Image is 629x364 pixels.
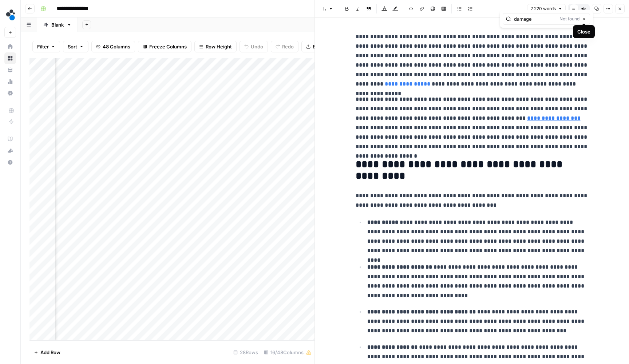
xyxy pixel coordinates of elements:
a: Blank [37,17,78,32]
a: AirOps Academy [4,133,16,145]
button: Workspace: spot.ai [4,6,16,24]
span: Add Row [40,349,60,356]
button: 48 Columns [91,41,135,52]
div: 16/48 Columns [261,347,314,358]
span: Redo [282,43,294,50]
a: Settings [4,87,16,99]
button: Undo [240,41,268,52]
button: Redo [271,41,298,52]
button: Row Height [194,41,237,52]
div: Blank [51,21,64,28]
a: Your Data [4,64,16,76]
span: Undo [251,43,263,50]
button: Export CSV [301,41,343,52]
button: Sort [63,41,88,52]
input: Search [514,15,557,23]
img: spot.ai Logo [4,8,17,21]
div: What's new? [5,145,16,156]
button: Freeze Columns [138,41,191,52]
span: Filter [37,43,49,50]
span: Freeze Columns [149,43,187,50]
button: What's new? [4,145,16,157]
a: Browse [4,52,16,64]
a: Usage [4,76,16,87]
span: 48 Columns [103,43,130,50]
span: Sort [68,43,77,50]
div: Close [577,28,590,35]
span: Row Height [206,43,232,50]
button: Add Row [29,347,65,358]
span: Not found [559,16,579,22]
button: 2,220 words [527,4,566,13]
button: Help + Support [4,157,16,168]
div: 28 Rows [230,347,261,358]
a: Home [4,41,16,52]
span: 2,220 words [530,5,556,12]
button: Filter [32,41,60,52]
